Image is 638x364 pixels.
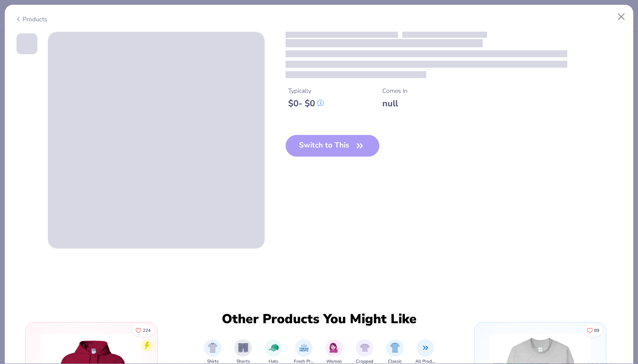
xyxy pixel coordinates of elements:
[421,343,431,353] img: All Products Image
[288,98,324,109] div: $ 0 - $ 0
[613,9,630,25] button: Close
[15,15,47,24] div: Products
[390,343,400,353] img: Classic Image
[132,325,154,337] button: Like
[288,86,324,95] div: Typically
[269,343,279,353] img: Hats Image
[238,343,248,353] img: Shorts Image
[216,312,422,327] div: Other Products You Might Like
[208,343,218,353] img: Shirts Image
[143,328,151,333] span: 224
[584,325,602,337] button: Like
[382,86,408,95] div: Comes In
[360,343,370,353] img: Cropped Image
[594,328,599,333] span: 89
[299,343,309,353] img: Fresh Prints Image
[329,343,339,353] img: Women Image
